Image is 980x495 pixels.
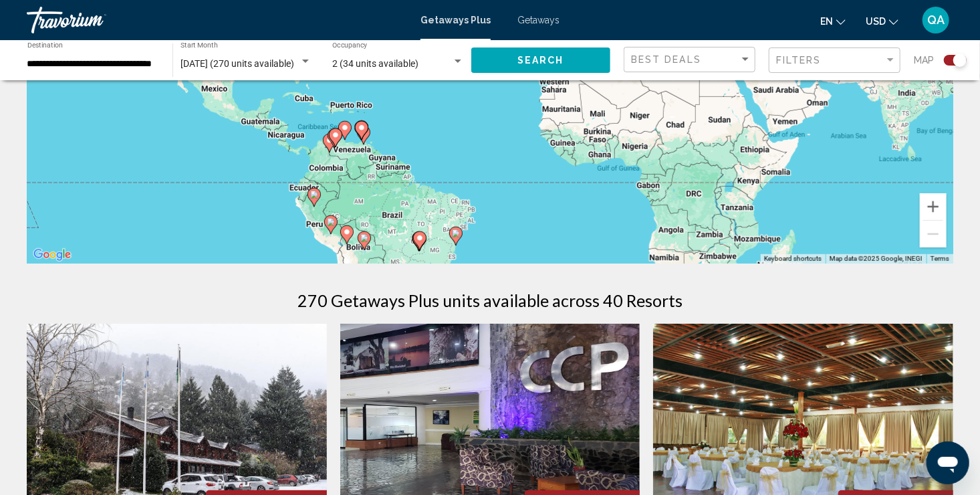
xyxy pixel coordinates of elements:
a: Open this area in Google Maps (opens a new window) [30,246,74,264]
span: en [820,16,833,27]
img: Google [30,246,74,264]
span: QA [927,13,945,27]
button: Zoom out [920,221,947,248]
button: Change currency [866,11,898,31]
span: Best Deals [631,54,701,65]
iframe: Button to launch messaging window [927,441,969,484]
span: Filters [776,55,822,66]
a: Travorium [27,7,407,33]
a: Terms [931,255,949,262]
span: Map [914,51,934,70]
a: Getaways [517,15,560,25]
span: Search [517,56,564,66]
mat-select: Sort by [631,54,751,66]
span: Map data ©2025 Google, INEGI [830,255,923,262]
button: Search [471,47,610,72]
span: USD [866,16,886,27]
button: Filter [769,47,900,74]
button: Keyboard shortcuts [764,254,822,264]
button: Change language [820,11,846,31]
button: Zoom in [920,193,947,220]
a: Getaways Plus [420,15,491,25]
h1: 270 Getaways Plus units available across 40 Resorts [297,290,683,310]
span: [DATE] (270 units available) [180,58,294,69]
span: 2 (34 units available) [332,58,418,69]
button: User Menu [918,6,953,34]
